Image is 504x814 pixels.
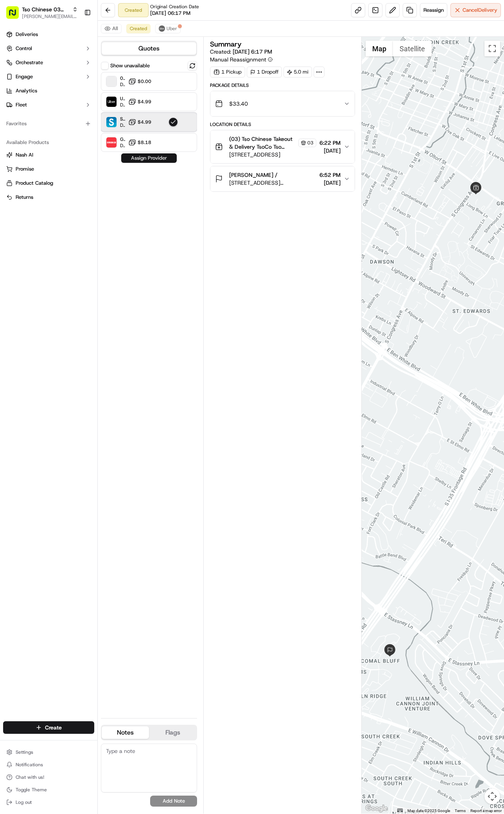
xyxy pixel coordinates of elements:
button: Created [126,24,151,33]
div: 1 Pickup [210,67,245,77]
span: Toggle Theme [16,787,47,793]
button: All [101,24,122,33]
a: Report a map error [470,809,502,813]
span: Dropoff ETA 28 minutes [120,122,125,128]
span: • [104,142,107,149]
span: [DATE] [109,142,125,149]
button: Reassign [420,3,447,17]
span: Dropoff ETA 40 minutes [120,102,125,108]
img: 8571987876998_91fb9ceb93ad5c398215_72.jpg [16,75,30,89]
span: Nash AI [16,151,33,158]
button: Start new chat [133,77,142,86]
img: uber-new-logo.jpeg [159,25,165,32]
a: 💻API Documentation [63,172,129,186]
span: [DATE] 06:17 PM [150,10,190,17]
div: Package Details [210,82,355,88]
span: Manual Reassignment [210,56,266,63]
button: Settings [3,747,94,758]
span: Promise [16,166,34,173]
img: Grubhub [106,137,117,148]
span: Product Catalog [16,180,53,187]
button: Chat with us! [3,772,94,783]
a: Deliveries [3,28,94,41]
span: [PERSON_NAME] (Store Manager) [24,142,103,149]
span: 03 [307,140,314,146]
span: Skipcart [120,116,125,122]
button: CancelDelivery [450,3,501,17]
span: 6:52 PM [319,171,341,179]
span: $4.99 [138,99,151,105]
span: Analytics [16,87,37,94]
button: Assign Provider [121,153,177,163]
a: 📗Knowledge Base [5,172,63,186]
span: $8.18 [138,139,151,146]
button: Uber [155,24,181,33]
input: Got a question? Start typing here... [20,50,141,59]
a: Terms (opens in new tab) [455,809,466,813]
span: Uber [120,95,125,102]
span: [PERSON_NAME] [24,121,63,128]
button: Returns [3,191,94,203]
span: Original Creation Date [150,4,199,10]
button: Map camera controls [484,789,500,804]
button: Orchestrate [3,56,94,69]
div: We're available if you need us! [35,83,108,89]
button: Control [3,42,94,55]
img: Charles Folsom [8,114,20,126]
div: 1 Dropoff [247,67,282,77]
label: Show unavailable [110,62,150,69]
span: Settings [16,749,33,755]
span: $0.00 [138,78,151,85]
img: Antonia (Store Manager) [8,135,20,148]
span: $33.40 [229,100,248,108]
span: [DATE] [319,179,341,187]
p: Welcome 👋 [8,31,142,44]
button: (03) Tso Chinese Takeout & Delivery TsoCo Tso Chinese TsoCo Manager03[STREET_ADDRESS]6:22 PM[DATE] [210,130,355,163]
button: Manual Reassignment [210,56,273,63]
span: Engage [16,73,33,80]
span: Dropoff ETA 31 minutes [120,142,125,149]
button: [PERSON_NAME] /[STREET_ADDRESS][PERSON_NAME]6:52 PM[DATE] [210,166,355,191]
span: Knowledge Base [16,175,60,183]
button: [PERSON_NAME][EMAIL_ADDRESS][DOMAIN_NAME] [22,13,78,20]
span: Uber [167,25,177,32]
button: Create [3,721,94,734]
span: Deliveries [16,31,38,38]
div: Start new chat [35,75,128,83]
span: Create [45,724,62,731]
span: [DATE] [69,121,85,128]
span: Reassign [423,7,444,14]
a: Nash AI [6,151,91,158]
button: See all [121,100,142,110]
a: Open this area in Google Maps (opens a new window) [364,803,389,814]
button: Quotes [102,42,196,55]
img: Google [364,803,389,814]
span: API Documentation [74,175,126,183]
button: $4.99 [128,118,151,126]
div: Available Products [3,136,94,149]
div: 💻 [66,176,72,182]
button: $33.40 [210,91,355,116]
button: Promise [3,163,94,175]
span: 6:22 PM [319,139,341,147]
a: Powered byPylon [55,194,95,200]
button: Fleet [3,99,94,111]
button: Show street map [366,41,393,56]
button: Tso Chinese 03 TsoCo[PERSON_NAME][EMAIL_ADDRESS][DOMAIN_NAME] [3,3,81,22]
span: Created: [210,48,272,56]
a: Returns [6,194,91,201]
span: Map data ©2025 Google [407,809,450,813]
span: Chat with us! [16,774,44,780]
span: Dropoff ETA - [120,81,125,88]
button: Keyboard shortcuts [397,809,403,812]
span: Grubhub [120,136,125,142]
a: Promise [6,166,91,173]
button: Nash AI [3,149,94,161]
button: Tso Chinese 03 TsoCo [22,5,69,13]
span: Returns [16,194,33,201]
span: [DATE] 6:17 PM [233,48,272,55]
a: Analytics [3,85,94,97]
button: Flags [149,726,196,739]
span: Created [130,25,147,32]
